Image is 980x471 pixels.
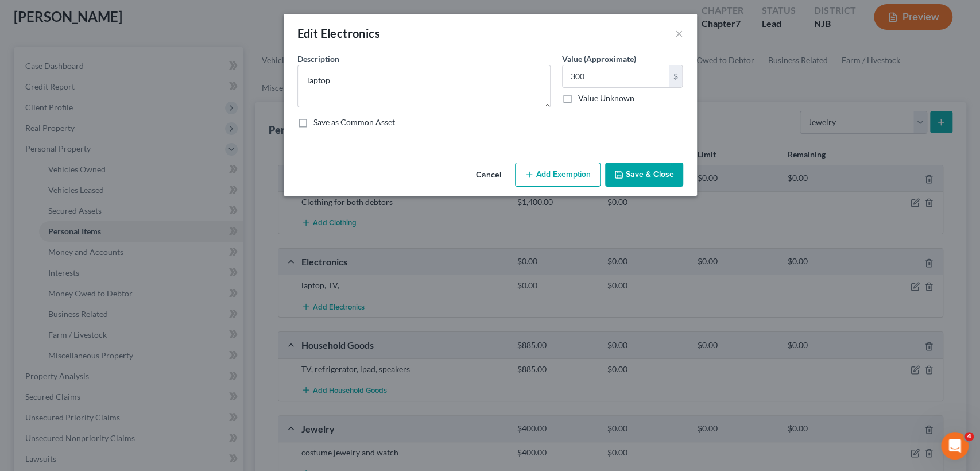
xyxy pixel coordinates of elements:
[563,65,669,87] input: 0.00
[562,53,636,65] label: Value (Approximate)
[313,117,395,128] label: Save as Common Asset
[297,25,380,41] div: Edit Electronics
[578,92,634,104] label: Value Unknown
[515,163,601,187] button: Add Exemption
[669,65,683,87] div: $
[605,163,683,187] button: Save & Close
[675,26,683,40] button: ×
[941,432,969,460] iframe: Intercom live chat
[467,164,510,187] button: Cancel
[297,54,339,64] span: Description
[964,432,974,441] span: 4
